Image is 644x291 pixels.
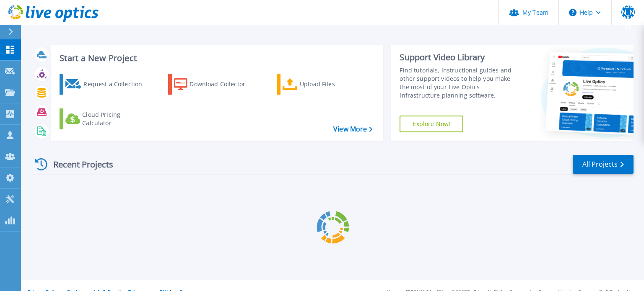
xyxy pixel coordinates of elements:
a: Explore Now! [400,116,463,132]
div: Find tutorials, instructional guides and other support videos to help you make the most of your L... [400,66,521,100]
div: Upload Files [300,76,367,93]
div: Support Video Library [400,52,521,63]
a: All Projects [573,155,634,174]
a: Request a Collection [60,74,153,95]
a: View More [333,125,372,133]
a: Download Collector [168,74,262,95]
div: Request a Collection [83,76,151,93]
a: Cloud Pricing Calculator [60,108,153,129]
div: Download Collector [190,76,257,93]
h3: Start a New Project [60,54,372,63]
div: Cloud Pricing Calculator [82,111,149,127]
div: Recent Projects [32,154,125,175]
a: Upload Files [277,74,370,95]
